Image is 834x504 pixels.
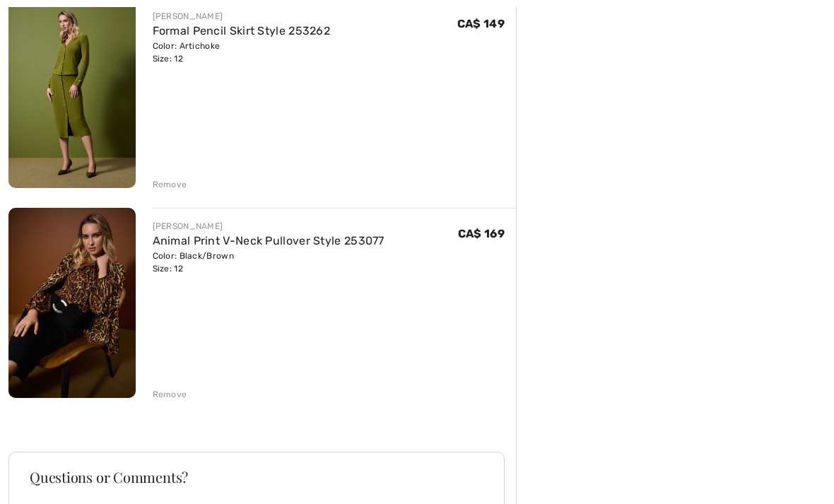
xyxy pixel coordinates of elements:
div: Remove [153,388,187,401]
img: Animal Print V-Neck Pullover Style 253077 [8,208,136,398]
div: [PERSON_NAME] [153,220,384,233]
div: Color: Black/Brown Size: 12 [153,250,384,275]
div: Remove [153,178,187,191]
div: [PERSON_NAME] [153,10,331,23]
span: CA$ 169 [458,227,505,240]
a: Formal Pencil Skirt Style 253262 [153,24,331,37]
span: CA$ 149 [457,17,505,30]
div: Color: Artichoke Size: 12 [153,40,331,65]
h3: Questions or Comments? [30,470,483,484]
a: Animal Print V-Neck Pullover Style 253077 [153,234,384,247]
